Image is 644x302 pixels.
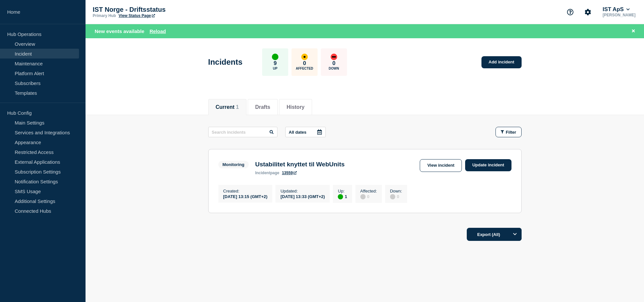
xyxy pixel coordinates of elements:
button: Support [563,5,577,19]
h1: Incidents [208,58,243,67]
a: View Status Page [118,13,155,18]
p: IST Norge - Driftsstatus [93,6,223,13]
p: Updated : [280,189,325,193]
p: Created : [223,189,268,193]
div: 1 [338,193,347,199]
div: [DATE] 13:15 (GMT+2) [223,193,268,199]
button: Drafts [255,104,270,110]
p: 9 [274,60,276,67]
a: View incident [420,159,462,172]
div: disabled [390,194,395,199]
div: 0 [390,193,402,199]
p: 0 [303,60,306,67]
button: All dates [285,127,326,137]
p: 0 [332,60,335,67]
p: Primary Hub [93,13,116,18]
span: Monitoring [218,161,249,168]
div: up [338,194,343,199]
div: up [272,54,278,60]
a: 13559 [282,171,297,175]
div: down [331,54,337,60]
a: Update incident [465,159,511,171]
a: Add incident [481,56,522,68]
button: Options [509,228,522,241]
p: Down [329,67,339,70]
span: incident [255,171,270,175]
div: 0 [360,193,377,199]
div: affected [301,54,308,60]
p: All dates [289,130,306,135]
button: Account settings [581,5,595,19]
button: Export (All) [467,228,522,241]
div: [DATE] 13:33 (GMT+2) [280,193,325,199]
h3: Ustabilitet knyttet til WebUnits [255,161,345,168]
button: Current 1 [216,104,239,110]
span: New events available [95,28,144,34]
div: disabled [360,194,366,199]
p: [PERSON_NAME] [601,13,637,17]
button: IST ApS [601,6,631,13]
span: 1 [236,104,239,110]
p: Up [273,67,277,70]
button: History [287,104,305,110]
p: Up : [338,189,347,193]
input: Search incidents [208,127,277,137]
p: Affected [296,67,313,70]
button: Reload [149,28,166,34]
p: Affected : [360,189,377,193]
button: Filter [495,127,522,137]
p: page [255,171,279,175]
p: Down : [390,189,402,193]
span: Filter [506,130,516,135]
